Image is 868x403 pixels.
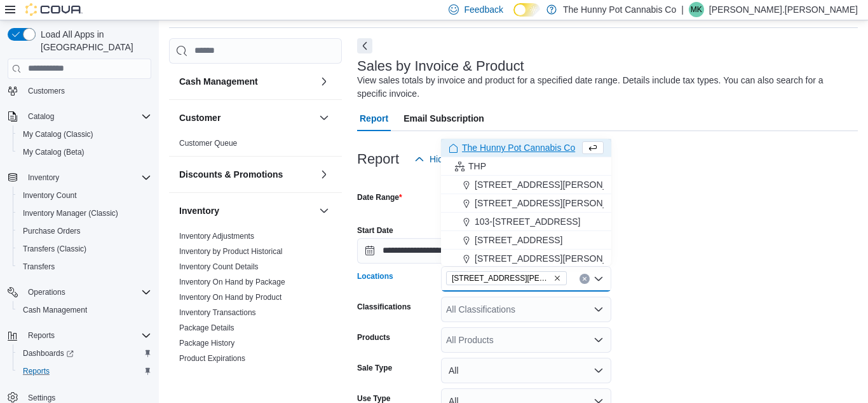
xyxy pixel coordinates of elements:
[179,277,285,287] span: Inventory On Hand by Package
[468,160,486,173] span: THP
[23,83,70,99] a: Customers
[179,232,254,241] a: Inventory Adjustments
[13,301,156,319] button: Cash Management
[441,194,611,213] button: [STREET_ADDRESS][PERSON_NAME]
[23,305,87,315] span: Cash Management
[179,323,234,332] a: Package Details
[23,328,60,343] button: Reports
[179,231,254,241] span: Inventory Adjustments
[441,231,611,250] button: [STREET_ADDRESS]
[18,241,92,257] a: Transfers (Classic)
[13,187,156,204] button: Inventory Count
[18,127,98,142] a: My Catalog (Classic)
[316,74,332,89] button: Cash Management
[13,240,156,258] button: Transfers (Classic)
[23,366,50,376] span: Reports
[28,86,65,96] span: Customers
[357,152,399,167] h3: Report
[462,141,575,154] span: The Hunny Pot Cannabis Co
[179,293,281,302] a: Inventory On Hand by Product
[553,274,561,282] button: Remove 1899 Brock Rd from selection in this group
[3,169,156,187] button: Inventory
[179,278,285,286] a: Inventory On Hand by Package
[452,272,551,285] span: [STREET_ADDRESS][PERSON_NAME]
[316,203,332,218] button: Inventory
[179,138,237,148] span: Customer Queue
[23,328,151,343] span: Reports
[475,252,636,265] span: [STREET_ADDRESS][PERSON_NAME]
[357,332,390,343] label: Products
[18,223,151,239] span: Purchase Orders
[357,363,392,373] label: Sale Type
[179,204,314,217] button: Inventory
[18,127,151,142] span: My Catalog (Classic)
[563,2,676,17] p: The Hunny Pot Cannabis Co
[23,285,71,300] button: Operations
[23,109,151,124] span: Catalog
[179,308,256,318] span: Inventory Transactions
[23,285,151,300] span: Operations
[430,153,496,166] span: Hide Parameters
[36,28,151,53] span: Load All Apps in [GEOGRAPHIC_DATA]
[357,74,851,101] div: View sales totals by invoice and product for a specified date range. Details include tax types. Y...
[441,157,611,176] button: THP
[409,146,501,172] button: Hide Parameters
[179,354,245,363] a: Product Expirations
[179,262,259,272] span: Inventory Count Details
[403,106,484,131] span: Email Subscription
[13,362,156,380] button: Reports
[18,302,92,318] a: Cash Management
[23,190,77,201] span: Inventory Count
[316,167,332,182] button: Discounts & Promotions
[179,339,234,348] a: Package History
[360,106,388,131] span: Report
[513,3,540,17] input: Dark Mode
[357,302,411,312] label: Classifications
[23,170,151,185] span: Inventory
[28,393,55,403] span: Settings
[23,262,55,272] span: Transfers
[23,129,93,139] span: My Catalog (Classic)
[689,2,704,17] div: Malcolm King.McGowan
[28,330,55,341] span: Reports
[179,292,281,302] span: Inventory On Hand by Product
[580,274,590,284] button: Clear input
[13,204,156,222] button: Inventory Manager (Classic)
[593,335,604,345] button: Open list of options
[475,234,562,246] span: [STREET_ADDRESS]
[18,145,151,160] span: My Catalog (Beta)
[18,145,90,160] a: My Catalog (Beta)
[23,109,59,124] button: Catalog
[357,271,393,281] label: Locations
[23,244,86,254] span: Transfers (Classic)
[441,213,611,231] button: 103-[STREET_ADDRESS]
[179,75,314,88] button: Cash Management
[357,192,402,202] label: Date Range
[357,38,372,53] button: Next
[475,197,636,209] span: [STREET_ADDRESS][PERSON_NAME]
[18,188,82,203] a: Inventory Count
[3,81,156,100] button: Customers
[23,147,85,157] span: My Catalog (Beta)
[179,139,237,148] a: Customer Queue
[18,364,151,379] span: Reports
[357,59,524,74] h3: Sales by Invoice & Product
[28,287,65,297] span: Operations
[18,259,60,274] a: Transfers
[23,226,81,236] span: Purchase Orders
[179,168,283,181] h3: Discounts & Promotions
[179,75,258,88] h3: Cash Management
[18,302,151,318] span: Cash Management
[18,346,79,361] a: Dashboards
[18,259,151,274] span: Transfers
[28,173,59,183] span: Inventory
[475,215,581,228] span: 103-[STREET_ADDRESS]
[691,2,702,17] span: MK
[18,223,86,239] a: Purchase Orders
[13,125,156,143] button: My Catalog (Classic)
[23,348,74,358] span: Dashboards
[25,3,83,16] img: Cova
[441,250,611,268] button: [STREET_ADDRESS][PERSON_NAME]
[23,208,118,218] span: Inventory Manager (Classic)
[179,204,219,217] h3: Inventory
